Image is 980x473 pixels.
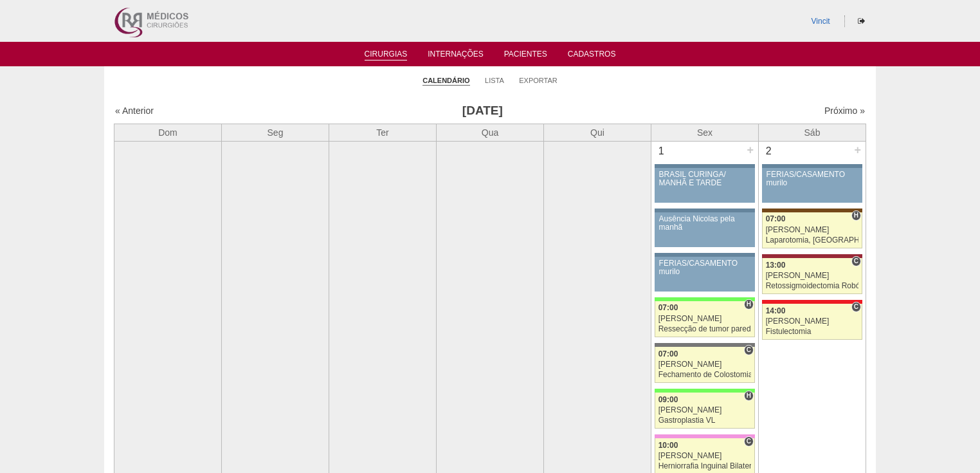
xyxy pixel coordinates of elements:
[744,345,754,355] span: Consultório
[365,50,408,60] a: Cirurgias
[762,254,862,258] div: Key: Sírio Libanês
[658,325,752,333] div: Ressecção de tumor parede abdominal pélvica
[658,315,752,323] div: [PERSON_NAME]
[504,50,547,62] a: Pacientes
[658,395,678,404] span: 09:00
[485,76,504,85] a: Lista
[658,303,678,312] span: 07:00
[851,210,861,221] span: Hospital
[812,17,830,26] a: Vincit
[762,168,862,203] a: FÉRIAS/CASAMENTO murilo
[659,259,751,276] div: FÉRIAS/CASAMENTO murilo
[655,343,755,347] div: Key: Santa Catarina
[544,124,651,141] th: Qui
[762,212,862,248] a: H 07:00 [PERSON_NAME] Laparotomia, [GEOGRAPHIC_DATA], Drenagem, Bridas
[659,171,751,187] div: BRASIL CURINGA/ MANHÃ E TARDE
[329,124,437,141] th: Ter
[295,102,670,120] h3: [DATE]
[658,441,678,450] span: 10:00
[519,76,558,85] a: Exportar
[824,106,865,116] a: Próximo »
[651,142,671,161] div: 1
[428,50,484,62] a: Internações
[437,124,544,141] th: Qua
[422,76,469,86] a: Calendário
[655,168,755,203] a: BRASIL CURINGA/ MANHÃ E TARDE
[744,436,754,447] span: Consultório
[659,215,751,232] div: Ausência Nicolas pela manhã
[759,142,779,161] div: 2
[651,124,759,141] th: Sex
[762,164,862,168] div: Key: Aviso
[766,272,859,280] div: [PERSON_NAME]
[655,257,755,292] a: FÉRIAS/CASAMENTO murilo
[655,389,755,393] div: Key: Brasil
[658,416,752,425] div: Gastroplastia VL
[762,209,862,212] div: Key: Santa Joana
[744,391,754,401] span: Hospital
[115,106,154,116] a: « Anterior
[766,226,859,234] div: [PERSON_NAME]
[655,434,755,438] div: Key: Albert Einstein
[766,261,786,270] span: 13:00
[658,406,752,414] div: [PERSON_NAME]
[766,317,859,326] div: [PERSON_NAME]
[655,212,755,247] a: Ausência Nicolas pela manhã
[858,17,865,25] i: Sair
[766,214,786,223] span: 07:00
[658,349,678,358] span: 07:00
[114,124,222,141] th: Dom
[766,236,859,245] div: Laparotomia, [GEOGRAPHIC_DATA], Drenagem, Bridas
[759,124,866,141] th: Sáb
[762,300,862,304] div: Key: Assunção
[762,304,862,340] a: C 14:00 [PERSON_NAME] Fistulectomia
[744,299,754,310] span: Hospital
[745,142,756,158] div: +
[655,164,755,168] div: Key: Aviso
[655,347,755,383] a: C 07:00 [PERSON_NAME] Fechamento de Colostomia ou Enterostomia
[568,50,616,62] a: Cadastros
[655,209,755,212] div: Key: Aviso
[766,282,859,290] div: Retossigmoidectomia Robótica
[766,328,859,336] div: Fistulectomia
[655,301,755,337] a: H 07:00 [PERSON_NAME] Ressecção de tumor parede abdominal pélvica
[762,258,862,294] a: C 13:00 [PERSON_NAME] Retossigmoidectomia Robótica
[851,302,861,312] span: Consultório
[222,124,329,141] th: Seg
[767,171,858,187] div: FÉRIAS/CASAMENTO murilo
[658,371,752,379] div: Fechamento de Colostomia ou Enterostomia
[851,256,861,266] span: Consultório
[655,297,755,301] div: Key: Brasil
[852,142,863,158] div: +
[655,253,755,257] div: Key: Aviso
[658,462,752,470] div: Herniorrafia Inguinal Bilateral
[655,393,755,429] a: H 09:00 [PERSON_NAME] Gastroplastia VL
[658,452,752,460] div: [PERSON_NAME]
[658,360,752,369] div: [PERSON_NAME]
[766,306,786,315] span: 14:00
